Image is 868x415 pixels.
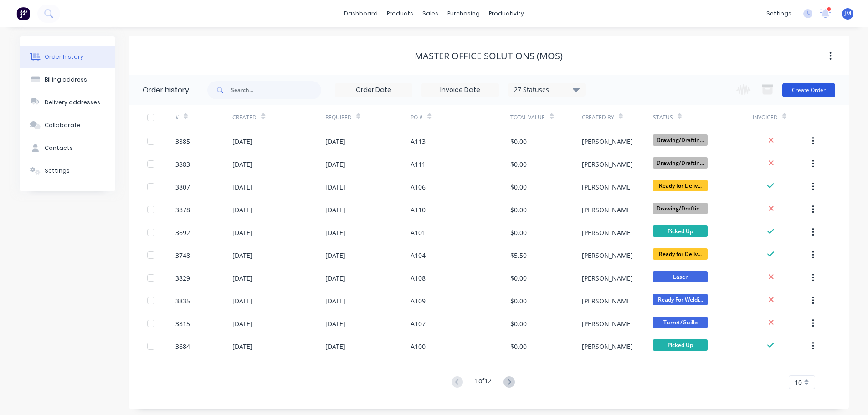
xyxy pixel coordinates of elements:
[582,159,633,169] div: [PERSON_NAME]
[325,113,352,122] div: Required
[418,7,443,20] div: sales
[232,228,252,237] div: [DATE]
[582,273,633,283] div: [PERSON_NAME]
[653,225,708,237] span: Picked Up
[510,342,527,351] div: $0.00
[45,98,100,107] div: Delivery addresses
[411,137,426,146] div: A113
[16,7,30,20] img: Factory
[175,205,190,215] div: 3878
[510,205,527,215] div: $0.00
[782,83,835,97] button: Create Order
[232,182,252,192] div: [DATE]
[484,7,529,20] div: productivity
[20,137,115,159] button: Contacts
[508,85,585,95] div: 27 Statuses
[232,105,325,130] div: Created
[510,105,581,130] div: Total Value
[582,319,633,328] div: [PERSON_NAME]
[653,317,708,328] span: Turret/Guillo
[411,273,426,283] div: A108
[325,228,345,237] div: [DATE]
[411,159,426,169] div: A111
[510,296,527,306] div: $0.00
[653,180,708,191] span: Ready for Deliv...
[411,182,426,192] div: A106
[325,273,345,283] div: [DATE]
[510,113,545,122] div: Total Value
[653,105,753,130] div: Status
[175,319,190,328] div: 3815
[582,342,633,351] div: [PERSON_NAME]
[510,228,527,237] div: $0.00
[582,113,614,122] div: Created By
[653,339,708,351] span: Picked Up
[335,83,412,97] input: Order Date
[175,228,190,237] div: 3692
[510,159,527,169] div: $0.00
[325,342,345,351] div: [DATE]
[325,137,345,146] div: [DATE]
[582,205,633,215] div: [PERSON_NAME]
[175,137,190,146] div: 3885
[232,273,252,283] div: [DATE]
[175,105,232,130] div: #
[382,7,418,20] div: products
[232,159,252,169] div: [DATE]
[232,113,257,122] div: Created
[45,53,83,61] div: Order history
[20,68,115,91] button: Billing address
[582,105,653,130] div: Created By
[415,51,563,61] div: Master Office Solutions (MOS)
[411,205,426,215] div: A110
[325,319,345,328] div: [DATE]
[653,271,708,282] span: Laser
[510,137,527,146] div: $0.00
[422,83,498,97] input: Invoice Date
[510,273,527,283] div: $0.00
[232,137,252,146] div: [DATE]
[325,159,345,169] div: [DATE]
[175,113,179,122] div: #
[45,167,70,175] div: Settings
[753,105,810,130] div: Invoiced
[232,342,252,351] div: [DATE]
[475,376,492,389] div: 1 of 12
[45,144,73,152] div: Contacts
[232,296,252,306] div: [DATE]
[232,251,252,260] div: [DATE]
[510,182,527,192] div: $0.00
[20,159,115,182] button: Settings
[653,248,708,260] span: Ready for Deliv...
[175,159,190,169] div: 3883
[175,342,190,351] div: 3684
[175,182,190,192] div: 3807
[45,121,81,129] div: Collaborate
[175,296,190,306] div: 3835
[411,228,426,237] div: A101
[411,342,426,351] div: A100
[582,137,633,146] div: [PERSON_NAME]
[325,105,411,130] div: Required
[653,134,708,146] span: Drawing/Draftin...
[143,85,189,96] div: Order history
[20,46,115,68] button: Order history
[325,251,345,260] div: [DATE]
[753,113,778,122] div: Invoiced
[20,114,115,137] button: Collaborate
[411,319,426,328] div: A107
[339,7,382,20] a: dashboard
[653,157,708,169] span: Drawing/Draftin...
[510,319,527,328] div: $0.00
[653,113,673,122] div: Status
[411,296,426,306] div: A109
[844,10,851,18] span: JM
[582,251,633,260] div: [PERSON_NAME]
[175,251,190,260] div: 3748
[795,378,802,387] span: 10
[510,251,527,260] div: $5.50
[582,228,633,237] div: [PERSON_NAME]
[411,251,426,260] div: A104
[232,205,252,215] div: [DATE]
[443,7,484,20] div: purchasing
